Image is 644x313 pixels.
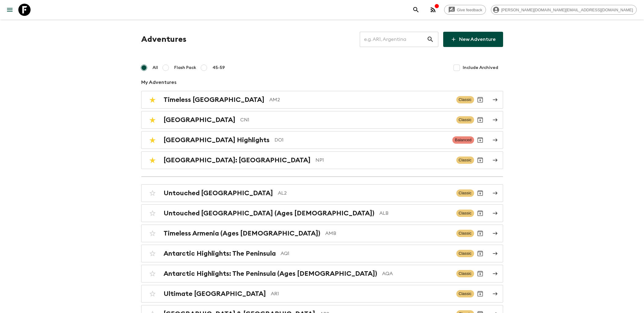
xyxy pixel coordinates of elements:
span: Classic [456,189,474,197]
a: [GEOGRAPHIC_DATA]CN1ClassicArchive [141,111,503,129]
span: Classic [456,156,474,164]
span: Balanced [452,136,474,144]
h2: Antarctic Highlights: The Peninsula [164,250,276,257]
input: e.g. AR1, Argentina [360,31,427,48]
p: AL2 [278,189,451,197]
h2: [GEOGRAPHIC_DATA] [164,116,235,124]
button: menu [4,4,16,16]
h2: Ultimate [GEOGRAPHIC_DATA] [164,290,266,298]
button: Archive [474,94,486,106]
button: Archive [474,268,486,280]
a: Give feedback [444,5,486,15]
p: NP1 [315,156,451,164]
p: AQ1 [281,250,451,257]
button: search adventures [410,4,422,16]
a: Antarctic Highlights: The Peninsula (Ages [DEMOGRAPHIC_DATA])AQAClassicArchive [141,265,503,282]
p: AM2 [269,96,451,103]
p: My Adventures [141,79,503,86]
a: [GEOGRAPHIC_DATA] HighlightsDO1BalancedArchive [141,131,503,149]
a: Ultimate [GEOGRAPHIC_DATA]AR1ClassicArchive [141,285,503,303]
span: Include Archived [463,65,498,71]
span: Classic [456,230,474,237]
span: Give feedback [454,8,486,12]
a: New Adventure [443,32,503,47]
p: CN1 [240,116,451,124]
button: Archive [474,134,486,146]
h1: Adventures [141,33,186,45]
a: Timeless [GEOGRAPHIC_DATA]AM2ClassicArchive [141,91,503,109]
button: Archive [474,154,486,166]
p: ALB [379,210,451,217]
h2: [GEOGRAPHIC_DATA] Highlights [164,136,270,144]
button: Archive [474,207,486,219]
button: Archive [474,187,486,199]
a: [GEOGRAPHIC_DATA]: [GEOGRAPHIC_DATA]NP1ClassicArchive [141,151,503,169]
h2: Timeless [GEOGRAPHIC_DATA] [164,96,264,104]
h2: Untouched [GEOGRAPHIC_DATA] (Ages [DEMOGRAPHIC_DATA]) [164,209,374,217]
span: All [153,65,158,71]
h2: [GEOGRAPHIC_DATA]: [GEOGRAPHIC_DATA] [164,156,311,164]
span: Classic [456,96,474,103]
div: [PERSON_NAME][DOMAIN_NAME][EMAIL_ADDRESS][DOMAIN_NAME] [491,5,637,15]
button: Archive [474,114,486,126]
button: Archive [474,247,486,260]
span: Classic [456,270,474,277]
p: DO1 [274,136,448,144]
p: AQA [382,270,451,277]
h2: Antarctic Highlights: The Peninsula (Ages [DEMOGRAPHIC_DATA]) [164,270,377,278]
span: Classic [456,290,474,297]
p: AMB [325,230,451,237]
span: 45-59 [212,65,225,71]
span: [PERSON_NAME][DOMAIN_NAME][EMAIL_ADDRESS][DOMAIN_NAME] [498,8,636,12]
h2: Untouched [GEOGRAPHIC_DATA] [164,189,273,197]
h2: Timeless Armenia (Ages [DEMOGRAPHIC_DATA]) [164,229,320,237]
span: Classic [456,116,474,124]
button: Archive [474,288,486,300]
span: Flash Pack [174,65,196,71]
p: AR1 [271,290,451,297]
a: Untouched [GEOGRAPHIC_DATA]AL2ClassicArchive [141,184,503,202]
a: Antarctic Highlights: The PeninsulaAQ1ClassicArchive [141,245,503,262]
span: Classic [456,210,474,217]
a: Untouched [GEOGRAPHIC_DATA] (Ages [DEMOGRAPHIC_DATA])ALBClassicArchive [141,204,503,222]
a: Timeless Armenia (Ages [DEMOGRAPHIC_DATA])AMBClassicArchive [141,225,503,242]
button: Archive [474,227,486,239]
span: Classic [456,250,474,257]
